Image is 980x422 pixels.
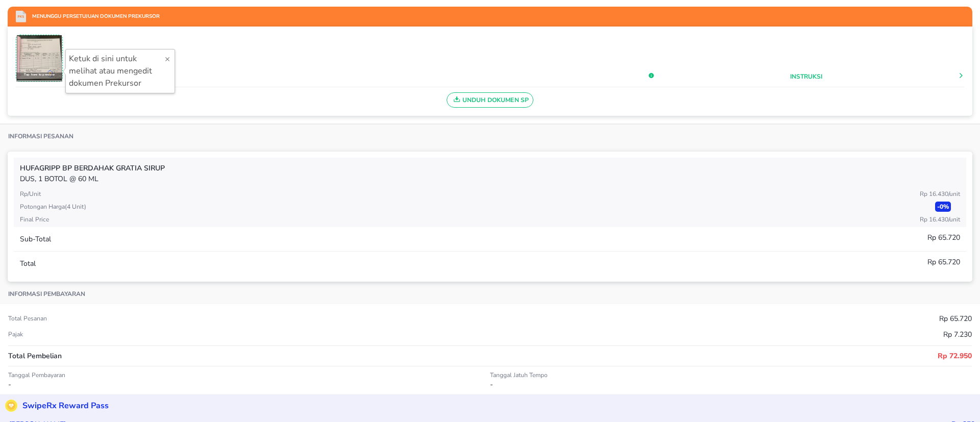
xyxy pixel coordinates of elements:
[790,72,822,81] button: Instruksi
[927,257,960,267] p: Rp 65.720
[17,35,62,80] img: Document
[8,371,490,379] p: Tanggal Pembayaran
[927,232,960,243] p: Rp 65.720
[20,202,86,211] p: Potongan harga ( 4 Unit )
[26,13,160,20] p: Menunggu Persetujuan Dokumen Prekursor
[948,190,960,198] span: / Unit
[920,189,960,198] p: Rp 16.430
[490,379,972,390] p: -
[8,379,490,390] p: -
[8,314,47,322] p: Total pesanan
[8,351,62,361] p: Total Pembelian
[69,53,164,89] p: Ketuk di sini untuk melihat atau mengedit dokumen Prekursor
[943,329,972,340] p: Rp 7.230
[8,132,73,140] p: Informasi Pesanan
[451,93,529,107] span: Unduh Dokumen SP
[20,189,41,198] p: Rp/Unit
[17,400,109,412] p: SwipeRx Reward Pass
[938,351,972,361] p: Rp 72.950
[20,173,960,184] p: DUS, 1 BOTOL @ 60 ML
[447,92,534,108] button: Unduh Dokumen SP
[920,215,960,224] p: Rp 16.430
[16,72,62,82] div: Tap here to preview
[939,313,972,324] p: Rp 65.720
[8,330,23,338] p: Pajak
[20,215,49,224] p: Final Price
[948,215,960,224] span: / Unit
[20,258,36,269] p: Total
[20,234,51,244] p: Sub-Total
[8,290,85,298] p: Informasi pembayaran
[20,163,960,173] p: HUFAGRIPP BP BERDAHAK Gratia SIRUP
[490,371,972,379] p: Tanggal Jatuh Tempo
[935,202,951,212] p: - 0 %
